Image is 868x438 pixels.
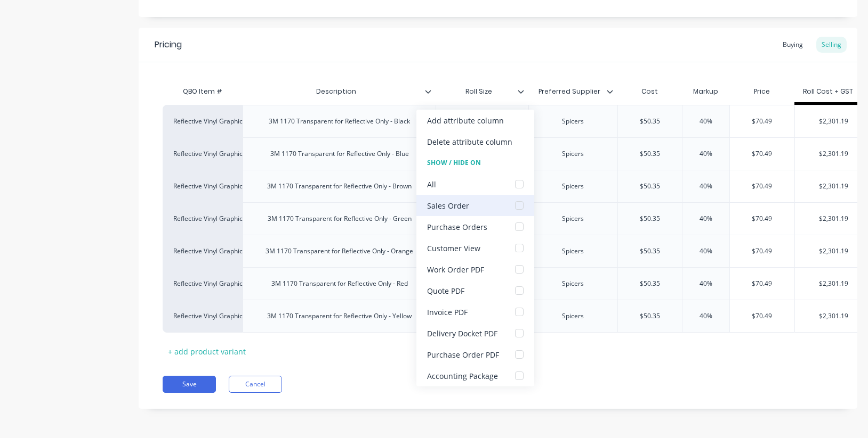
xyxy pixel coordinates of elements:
div: Buying [777,37,808,53]
div: Price [729,81,794,102]
div: Reflective Vinyl Graphics [173,214,232,224]
div: 3M 1170 Transparent for Reflective Only - Red [263,277,416,291]
div: Add attribute column [427,115,504,126]
div: Description [243,81,436,102]
div: Roll Size [436,78,522,105]
div: Description [243,78,429,105]
div: Roll Cost + GST [803,87,864,96]
div: $50.35 [618,303,682,329]
div: Selling [816,37,847,53]
div: Reflective Vinyl Graphics [173,149,232,159]
div: Delete attribute column [427,136,512,147]
div: Preferred Supplier [528,81,617,102]
div: Purchase Order PDF [427,349,499,360]
div: All [427,179,436,190]
div: 40% [679,173,733,200]
div: $70.49 [730,238,794,265]
div: Customer View [427,243,480,254]
div: Roll Size [436,81,528,102]
div: Spicers [546,309,600,323]
div: $50.35 [618,270,682,297]
div: 3M 1170 Transparent for Reflective Only - Green [259,212,420,226]
div: $70.49 [730,108,794,135]
div: 3M 1170 Transparent for Reflective Only - Orange [257,244,422,258]
div: Spicers [546,244,600,258]
div: Invoice PDF [427,307,468,318]
div: Spicers [546,179,600,193]
div: Markup [682,81,729,102]
div: + add product variant [163,343,251,360]
div: Quote PDF [427,285,464,296]
div: Reflective Vinyl Graphics [173,181,232,191]
div: Reflective Vinyl Graphics [173,246,232,256]
div: Reflective Vinyl Graphics [173,279,232,288]
div: Show / Hide On [416,152,534,173]
div: Work Order PDF [427,264,484,275]
div: $70.49 [730,173,794,200]
div: Spicers [546,277,600,291]
div: Spicers [546,212,600,226]
div: $50.35 [618,238,682,265]
div: $70.49 [730,303,794,329]
div: $70.49 [730,141,794,167]
div: 40% [679,303,733,329]
div: Reflective Vinyl Graphics [173,311,232,321]
div: 3M 1170 Transparent for Reflective Only - Blue [262,147,417,161]
div: 40% [679,270,733,297]
div: QBO Item # [163,81,243,102]
div: Cost [617,81,682,102]
div: Delivery Docket PDF [427,328,497,339]
div: 40% [679,141,733,167]
div: 3M 1170 Transparent for Reflective Only - Yellow [259,309,420,323]
div: Preferred Supplier [528,78,611,105]
div: Accounting Package [427,370,498,382]
div: 40% [679,238,733,265]
div: Sales Order [427,200,469,211]
div: 3M 1170 Transparent for Reflective Only - Brown [259,179,420,193]
div: Spicers [546,147,600,161]
div: 3M 1170 Transparent for Reflective Only - Black [260,114,419,128]
div: $50.35 [618,205,682,232]
div: Reflective Vinyl Graphics [173,117,232,126]
button: Cancel [229,376,282,393]
div: $50.35 [618,173,682,200]
div: Pricing [155,38,182,51]
div: Spicers [546,114,600,128]
div: $50.35 [618,108,682,135]
div: Purchase Orders [427,221,487,233]
div: 40% [679,205,733,232]
div: 40% [679,108,733,135]
div: $70.49 [730,205,794,232]
div: $50.35 [618,141,682,167]
button: Save [163,376,216,393]
div: $70.49 [730,270,794,297]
